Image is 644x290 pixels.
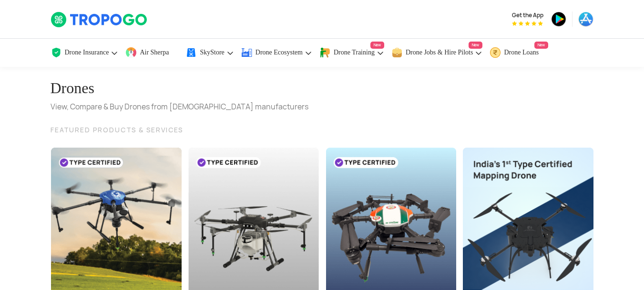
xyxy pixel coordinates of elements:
[140,49,169,56] span: Air Sherpa
[51,39,119,67] a: Drone Insurance
[391,39,483,67] a: Drone Jobs & Hire PilotsNew
[51,124,594,136] div: FEATURED PRODUCTS & SERVICES
[319,39,384,67] a: Drone TrainingNew
[51,101,308,113] div: View, Compare & Buy Drones from [DEMOGRAPHIC_DATA] manufacturers
[551,11,566,27] img: ic_playstore.png
[185,39,234,67] a: SkyStore
[334,49,375,56] span: Drone Training
[200,49,224,56] span: SkyStore
[534,42,548,49] span: New
[51,75,308,101] h1: Drones
[125,39,178,67] a: Air Sherpa
[51,11,148,28] img: TropoGo Logo
[241,39,312,67] a: Drone Ecosystem
[512,21,543,26] img: App Raking
[490,39,548,67] a: Drone LoansNew
[504,49,539,56] span: Drone Loans
[406,49,473,56] span: Drone Jobs & Hire Pilots
[256,49,303,56] span: Drone Ecosystem
[512,11,543,19] span: Get the App
[578,11,593,27] img: ic_appstore.png
[469,42,482,49] span: New
[65,49,109,56] span: Drone Insurance
[370,42,384,49] span: New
